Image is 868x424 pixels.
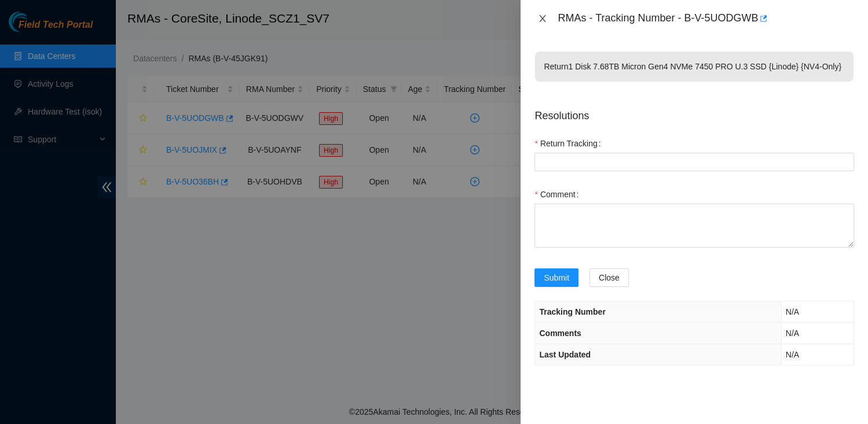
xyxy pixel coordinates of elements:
span: Comments [539,329,581,338]
span: Submit [544,271,569,284]
span: Tracking Number [539,307,605,316]
span: Last Updated [539,350,591,359]
span: N/A [786,329,799,338]
input: Return Tracking [534,153,854,171]
span: Close [599,271,620,284]
button: Close [534,13,551,24]
button: Submit [534,268,578,287]
label: Return Tracking [534,134,605,153]
button: Close [589,268,629,287]
p: Return 1 Disk 7.68TB Micron Gen4 NVMe 7450 PRO U.3 SSD {Linode} {NV4-Only} [535,51,854,82]
textarea: Comment [534,204,854,248]
span: close [538,14,547,23]
p: Resolutions [534,99,854,124]
span: N/A [786,350,799,359]
div: RMAs - Tracking Number - B-V-5UODGWB [558,9,854,28]
span: N/A [786,307,799,316]
label: Comment [534,185,583,204]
